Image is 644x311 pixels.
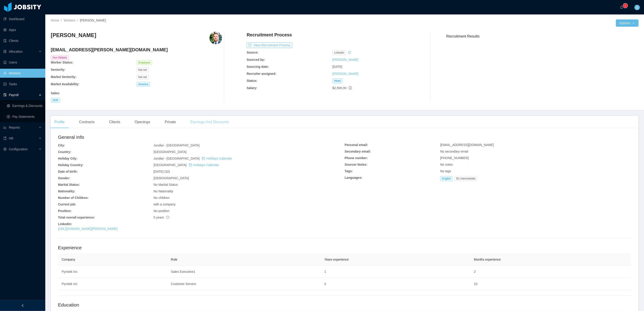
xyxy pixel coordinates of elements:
b: Sourced by: [247,58,265,61]
a: icon: calendarHolidays Calendar [202,157,232,160]
a: icon: dollarPay Statements [7,112,42,121]
span: Not set [137,67,149,72]
td: 0 [321,278,470,290]
a: icon: userWorkers [3,69,42,78]
span: 5 years [154,216,169,219]
span: with a company [154,203,175,206]
b: Holiday City: [58,157,77,160]
i: icon: history [348,51,351,54]
b: Country: [58,150,71,154]
a: icon: auditClients [3,36,42,45]
a: icon: profileTasks [3,80,42,89]
b: Worker Status: [51,61,73,64]
i: icon: file-protect [3,93,7,97]
b: Gender: [58,176,70,180]
b: Linkedin: [58,222,72,226]
b: City: [58,144,65,147]
b: Marital Status: [58,183,80,186]
b: Sales : [51,91,60,95]
a: Workers [64,19,75,22]
img: cdf9a656-01bc-4dc0-8be5-9f7c0e75af08.jpeg [209,32,222,44]
h2: Experience [58,244,631,251]
span: $2,500.00 [332,86,346,90]
h2: General Info [58,134,345,141]
span: Role [171,258,178,261]
b: Market Availability: [51,82,79,86]
td: Pyrotek Inc [58,278,167,290]
i: icon: book [3,137,7,140]
a: [URL][DOMAIN_NAME][PERSON_NAME] [58,227,118,231]
span: info-circle [349,86,352,90]
a: icon: appstoreApps [3,25,42,34]
button: icon: exportView Recruitment Process [247,42,292,48]
div: Earnings And Discounts [187,116,233,128]
span: [DATE] [332,65,342,68]
span: Jundiaí - [GEOGRAPHIC_DATA] [154,144,199,147]
div: Profile [51,116,68,128]
a: icon: pie-chartDashboard [3,14,42,24]
a: icon: calendarHolidays Calendar [189,163,219,167]
td: 1 [321,266,470,278]
span: No secondary email [440,150,468,153]
b: Secondary email: [345,150,371,153]
i: icon: line-chart [3,126,7,129]
span: America [137,82,150,87]
span: Hired [332,78,343,83]
span: No notes [440,163,453,166]
b: Seniority: [51,68,65,71]
span: Allocation [9,50,23,53]
span: [DEMOGRAPHIC_DATA] [154,176,189,180]
td: Sales Executive1 [167,266,321,278]
a: icon: robotUsers [3,58,42,67]
i: icon: bell [620,6,623,9]
i: icon: setting [3,148,7,151]
span: [GEOGRAPHIC_DATA] [154,150,187,154]
b: Source: [247,51,258,54]
span: Configuration [9,147,28,151]
span: Company [62,258,75,261]
span: No children [154,196,170,200]
b: Personal email: [345,143,368,147]
td: 2 [470,266,631,278]
a: [PERSON_NAME] [332,58,358,61]
a: icon: reconciliationEarnings & Discounts [7,101,42,110]
div: Clients [106,116,124,128]
span: Jundiaí - [GEOGRAPHIC_DATA] [154,157,232,160]
span: Reports [9,126,20,129]
b: Holiday Country: [58,163,84,167]
span: English [440,176,453,181]
div: Contracts [75,116,98,128]
button: Optionsicon: down [616,19,639,27]
span: Payroll [9,93,19,97]
a: icon: exportView Recruitment Process [247,43,292,47]
h4: Recruitment Process [247,32,292,38]
h4: [EMAIL_ADDRESS][PERSON_NAME][DOMAIN_NAME] [51,47,222,53]
div: No tags [440,169,631,174]
div: Private [161,116,180,128]
span: Years experience [324,258,349,261]
span: Months experience [474,258,501,261]
span: / [77,19,78,22]
span: HR [9,137,13,140]
td: Customer Service [167,278,321,290]
span: Not set [137,75,149,80]
h3: [PERSON_NAME] [51,32,96,39]
td: 10 [470,278,631,290]
span: linkedin [332,50,346,55]
span: SDR [51,98,60,103]
td: Pyrotek Inc [58,266,167,278]
b: Nationality: [58,189,75,193]
span: B1 intermediate [454,176,477,181]
i: icon: solution [3,50,7,53]
h3: Recruitment Results [446,33,639,39]
b: Salary: [247,86,257,90]
b: Status: [247,79,257,82]
span: No position [154,209,169,213]
span: [DATE] (32) [154,170,170,173]
b: Market Seniority: [51,75,77,79]
sup: 0 [623,3,628,8]
span: [PHONE_NUMBER] [440,156,469,160]
span: No Nationality [154,189,173,193]
b: Recruiter assigned: [247,72,276,75]
div: Openings [131,116,154,128]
